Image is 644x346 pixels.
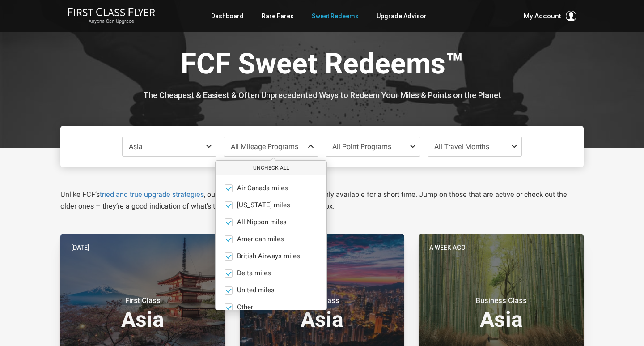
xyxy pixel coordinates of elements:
time: A week ago [429,243,466,252]
small: Business Class [445,296,557,305]
h1: FCF Sweet Redeems™ [67,48,577,83]
a: Sweet Redeems [312,8,359,24]
h3: Asia [429,296,573,330]
a: First Class FlyerAnyone Can Upgrade [68,7,155,25]
img: First Class Flyer [68,7,155,17]
button: My Account [524,11,576,21]
small: Anyone Can Upgrade [68,18,155,25]
span: All Mileage Programs [231,142,298,151]
small: First Class [87,296,199,305]
a: Dashboard [211,8,244,24]
time: [DATE] [71,243,89,252]
a: tried and true upgrade strategies [100,190,204,199]
span: All Nippon miles [237,218,287,226]
span: American miles [237,235,284,243]
span: Other [237,303,253,312]
span: [US_STATE] miles [237,201,290,209]
span: United miles [237,286,275,295]
span: All Travel Months [434,142,489,151]
span: Asia [129,142,143,151]
button: Uncheck All [216,161,326,175]
p: Unlike FCF’s , our Daily Alerts (below) are usually only available for a short time. Jump on thos... [60,189,584,212]
span: My Account [524,11,561,21]
h3: The Cheapest & Easiest & Often Unprecedented Ways to Redeem Your Miles & Points on the Planet [67,91,577,100]
span: Delta miles [237,269,271,278]
span: British Airways miles [237,252,300,261]
h3: Asia [71,296,215,330]
span: All Point Programs [332,142,391,151]
span: Air Canada miles [237,184,288,192]
a: Upgrade Advisor [377,8,427,24]
h3: Asia [250,296,394,330]
a: Rare Fares [262,8,294,24]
